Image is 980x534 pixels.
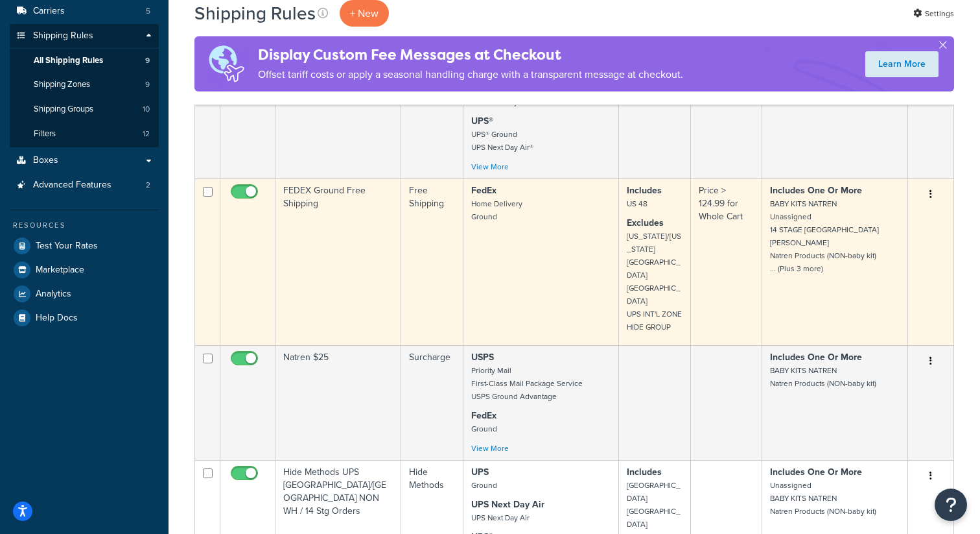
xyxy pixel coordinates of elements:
a: Learn More [865,51,939,77]
small: Priority Mail First-Class Mail Package Service USPS Ground Advantage [471,365,583,402]
span: 9 [145,55,150,66]
li: Shipping Rules [10,24,159,147]
strong: Includes [627,465,662,479]
a: Help Docs [10,306,159,330]
span: Help Docs [36,313,78,324]
strong: UPS Next Day Air [471,498,544,511]
small: Ground [471,423,497,435]
strong: FedEx [471,409,496,422]
li: Shipping Zones [10,73,159,97]
a: Shipping Groups 10 [10,97,159,121]
span: 5 [146,6,150,17]
a: Settings [913,5,954,23]
div: Resources [10,220,159,231]
li: All Shipping Rules [10,49,159,73]
small: Home Delivery Ground [471,198,522,223]
a: Filters 12 [10,122,159,146]
small: UPS Next Day Air [471,512,530,524]
strong: FedEx [471,184,496,197]
td: Hide UPS when PO Boxes are the Address [275,44,401,178]
span: Boxes [33,155,58,166]
strong: USPS [471,350,494,364]
a: All Shipping Rules 9 [10,49,159,73]
strong: Includes One Or More [770,184,862,197]
small: [US_STATE]/[US_STATE] [GEOGRAPHIC_DATA] [GEOGRAPHIC_DATA] UPS INT'L ZONE HIDE GROUP [627,230,682,333]
span: 10 [143,104,150,115]
span: 2 [146,180,150,191]
h1: Shipping Rules [194,1,316,26]
span: Marketplace [36,265,84,276]
small: BABY KITS NATREN Natren Products (NON-baby kit) [770,365,876,389]
td: Price > 124.99 for Whole Cart [691,178,762,345]
span: Shipping Groups [34,104,93,115]
a: Advanced Features 2 [10,173,159,197]
li: Shipping Groups [10,97,159,121]
td: Free Shipping [401,178,463,345]
span: 12 [143,128,150,140]
strong: Includes One Or More [770,350,862,364]
span: Test Your Rates [36,241,98,252]
small: Unassigned BABY KITS NATREN Natren Products (NON-baby kit) [770,479,876,517]
td: FEDEX Ground Free Shipping [275,178,401,345]
img: duties-banner-06bc72dcb5fe05cb3f9472aba00be2ae8eb53ab6f0d8bb03d382ba314ac3c341.png [194,36,258,91]
strong: UPS® [471,114,493,128]
strong: Includes [627,184,662,197]
small: US 48 [627,198,647,210]
strong: UPS [471,465,489,479]
a: View More [471,443,509,454]
span: Advanced Features [33,180,111,191]
a: Test Your Rates [10,234,159,258]
button: Open Resource Center [935,489,967,521]
span: Shipping Rules [33,30,93,42]
a: Shipping Zones 9 [10,73,159,97]
small: BABY KITS NATREN Unassigned 14 STAGE [GEOGRAPHIC_DATA][PERSON_NAME] Natren Products (NON-baby kit... [770,198,879,274]
span: Carriers [33,6,65,17]
strong: Excludes [627,216,664,230]
span: 9 [145,79,150,90]
li: Filters [10,122,159,146]
li: Advanced Features [10,173,159,197]
p: Offset tariff costs or apply a seasonal handling charge with a transparent message at checkout. [258,66,683,84]
h4: Display Custom Fee Messages at Checkout [258,44,683,66]
small: Ground [471,479,497,491]
td: Hide Methods [401,44,463,178]
span: All Shipping Rules [34,55,103,66]
span: Shipping Zones [34,79,90,90]
strong: Includes One Or More [770,465,862,479]
a: View More [471,161,509,173]
td: Natren $25 [275,345,401,460]
span: Filters [34,128,56,140]
small: UPS® Ground UPS Next Day Air® [471,128,533,153]
a: Marketplace [10,258,159,282]
a: Boxes [10,149,159,173]
span: Analytics [36,289,71,300]
a: Analytics [10,282,159,306]
td: Surcharge [401,345,463,460]
a: Shipping Rules [10,24,159,48]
